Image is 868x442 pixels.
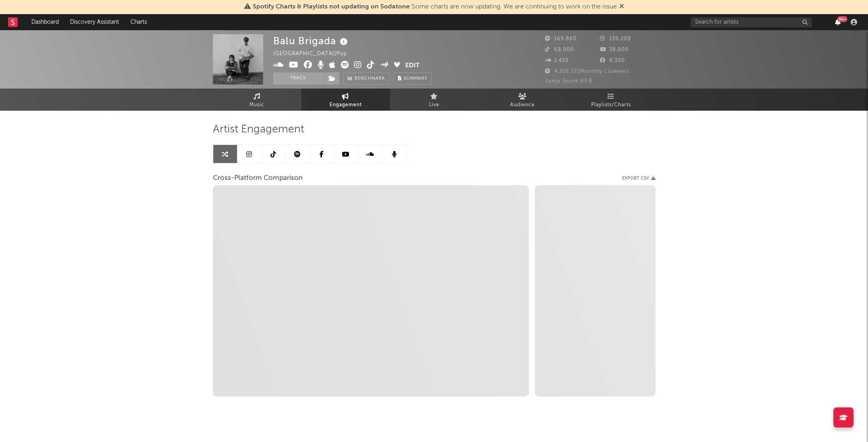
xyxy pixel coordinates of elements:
button: Edit [405,61,420,71]
button: Track [273,72,324,85]
div: Balu Brigada [273,34,350,48]
a: Discovery Assistant [64,14,125,30]
span: Spotify Charts & Playlists not updating on Sodatone [253,4,410,10]
a: Audience [478,89,567,111]
span: Cross-Platform Comparison [213,173,303,183]
div: 99 + [837,16,847,22]
span: 9,300 [600,58,625,63]
div: [GEOGRAPHIC_DATA] | Pop [273,49,357,59]
span: 4,316,725 Monthly Listeners [545,69,629,74]
a: Engagement [301,89,390,111]
a: Benchmark [343,72,390,85]
span: Summary [404,76,427,81]
a: Playlists/Charts [567,89,656,111]
span: 38,800 [600,47,629,52]
span: 1,455 [545,58,569,63]
span: Audience [510,100,535,110]
a: Charts [125,14,153,30]
a: Music [213,89,301,111]
input: Search for artists [691,17,812,27]
span: Playlists/Charts [591,100,631,110]
button: Export CSV [622,176,656,181]
button: 99+ [835,19,841,25]
span: Dismiss [619,4,624,10]
button: Summary [394,72,432,85]
span: 68,000 [545,47,574,52]
a: Live [390,89,478,111]
span: Artist Engagement [213,125,304,134]
span: : Some charts are now updating. We are continuing to work on the issue [253,4,617,10]
span: Benchmark [355,74,385,84]
span: Live [429,100,439,110]
a: Dashboard [26,14,64,30]
span: Engagement [330,100,362,110]
span: Music [249,100,264,110]
span: 169,860 [545,36,577,41]
span: Jump Score: 83.8 [545,78,592,84]
span: 139,209 [600,36,631,41]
